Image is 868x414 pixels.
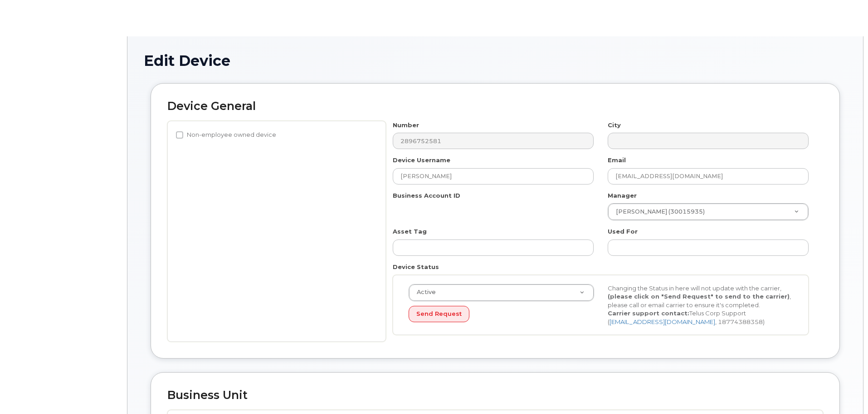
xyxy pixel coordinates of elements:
[176,130,276,140] label: Non-employee owned device
[393,227,427,236] label: Asset Tag
[167,389,823,402] h2: Business Unit
[608,191,637,200] label: Manager
[409,306,469,323] button: Send Request
[393,191,460,200] label: Business Account ID
[608,121,621,130] label: City
[409,284,594,301] a: Active
[608,204,808,220] a: [PERSON_NAME] (30015935)
[608,309,689,317] strong: Carrier support contact:
[393,263,439,271] label: Device Status
[144,53,847,69] h1: Edit Device
[393,156,450,165] label: Device Username
[393,121,419,130] label: Number
[167,100,823,113] h2: Device General
[411,288,436,296] span: Active
[608,156,626,165] label: Email
[601,284,800,326] div: Changing the Status in here will not update with the carrier, , please call or email carrier to e...
[176,131,183,139] input: Non-employee owned device
[610,318,715,325] a: [EMAIL_ADDRESS][DOMAIN_NAME]
[608,293,790,300] strong: (please click on "Send Request" to send to the carrier)
[610,208,705,216] span: [PERSON_NAME] (30015935)
[608,227,638,236] label: Used For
